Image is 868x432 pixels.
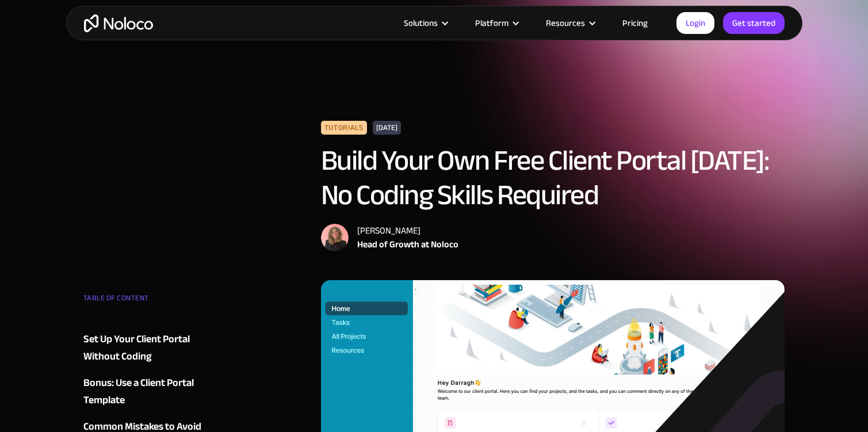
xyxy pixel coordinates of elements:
[723,12,785,34] a: Get started
[83,289,223,312] div: TABLE OF CONTENT
[321,121,367,135] div: Tutorials
[84,14,153,32] a: home
[404,16,438,30] div: Solutions
[546,16,585,30] div: Resources
[321,143,785,212] h1: Build Your Own Free Client Portal [DATE]: No Coding Skills Required
[608,16,662,30] a: Pricing
[389,16,461,30] div: Solutions
[531,16,608,30] div: Resources
[357,224,458,238] div: [PERSON_NAME]
[676,12,714,34] a: Login
[475,16,508,30] div: Platform
[83,331,223,365] a: Set Up Your Client Portal Without Coding
[83,374,223,409] a: Bonus: Use a Client Portal Template
[461,16,531,30] div: Platform
[357,238,458,251] div: Head of Growth at Noloco
[373,121,401,135] div: [DATE]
